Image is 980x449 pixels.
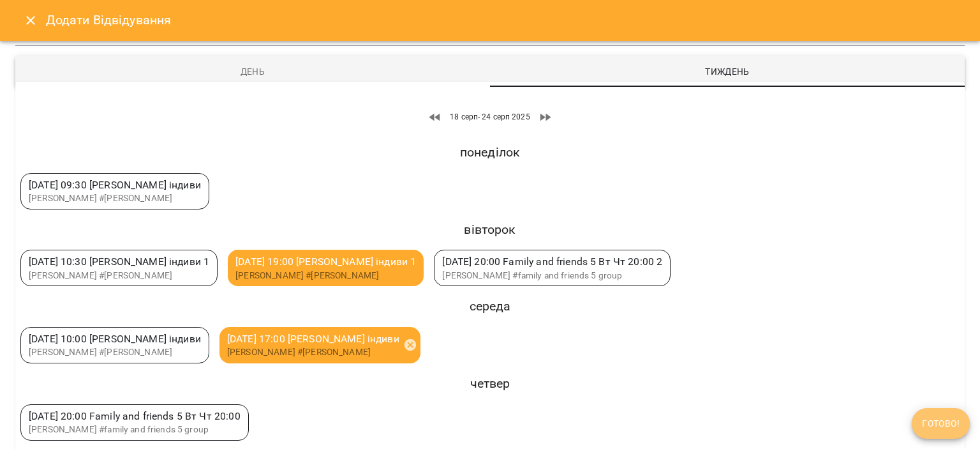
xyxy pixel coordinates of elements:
[204,255,209,268] span: 1
[29,347,97,357] span: [PERSON_NAME]
[29,333,201,345] span: [DATE] 10:00 [PERSON_NAME] індиви
[434,250,671,286] div: [DATE] 20:00 Family and friends 5 Вт Чт 20:00 2[PERSON_NAME] #family and friends 5 group
[442,270,622,280] span: #family and friends 5 group
[20,327,209,363] div: [DATE] 10:00 [PERSON_NAME] індиви [PERSON_NAME] #[PERSON_NAME]
[29,193,97,203] span: [PERSON_NAME]
[15,5,46,36] button: Close
[29,193,172,203] span: #[PERSON_NAME]
[20,173,209,209] div: [DATE] 09:30 [PERSON_NAME] індиви [PERSON_NAME] #[PERSON_NAME]
[235,270,379,280] span: #[PERSON_NAME]
[450,112,530,121] span: 18 серп - 24 серп 2025
[20,404,249,441] div: [DATE] 20:00 Family and friends 5 Вт Чт 20:00 [PERSON_NAME] #family and friends 5 group
[657,255,662,268] span: 2
[29,410,241,422] span: [DATE] 20:00 Family and friends 5 Вт Чт 20:00
[442,270,510,280] span: [PERSON_NAME]
[498,64,957,79] span: Тиждень
[219,327,420,363] div: [DATE] 17:00 [PERSON_NAME] індиви [PERSON_NAME] #[PERSON_NAME]
[227,333,399,345] span: [DATE] 17:00 [PERSON_NAME] індиви
[410,255,416,268] span: 1
[29,270,97,280] span: [PERSON_NAME]
[29,347,172,357] span: #[PERSON_NAME]
[922,416,960,431] span: Готово!
[29,179,201,191] span: [DATE] 09:30 [PERSON_NAME] індиви
[227,347,371,357] span: #[PERSON_NAME]
[29,255,209,268] span: [DATE] 10:30 [PERSON_NAME] індиви
[20,374,960,393] h6: четвер
[912,408,970,439] button: Готово!
[29,424,209,434] span: #family and friends 5 group
[442,255,662,268] span: [DATE] 20:00 Family and friends 5 Вт Чт 20:00
[235,255,416,268] span: [DATE] 19:00 [PERSON_NAME] індиви
[23,64,482,79] span: День
[29,270,172,280] span: #[PERSON_NAME]
[227,347,295,357] span: [PERSON_NAME]
[29,424,97,434] span: [PERSON_NAME]
[20,296,960,316] h6: середа
[20,220,960,240] h6: вівторок
[20,142,960,162] h6: понеділок
[20,250,218,286] div: [DATE] 10:30 [PERSON_NAME] індиви 1[PERSON_NAME] #[PERSON_NAME]
[46,10,172,30] h6: Додати Відвідування
[235,270,304,280] span: [PERSON_NAME]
